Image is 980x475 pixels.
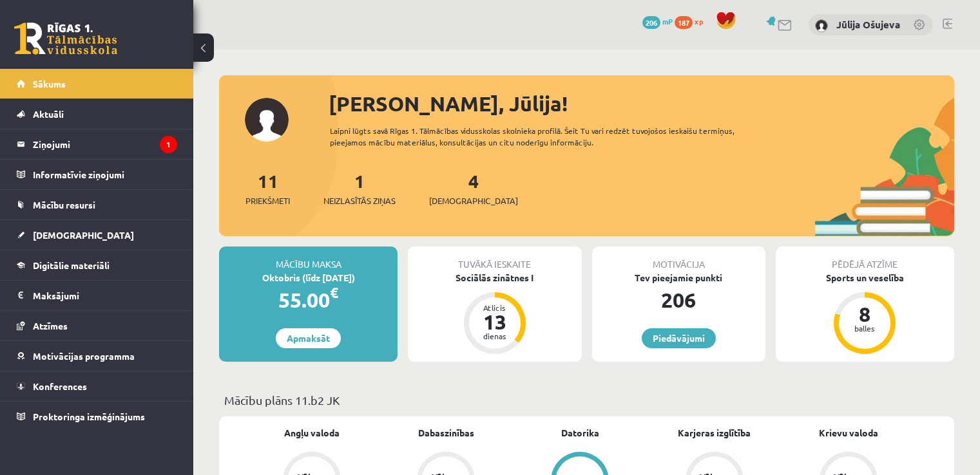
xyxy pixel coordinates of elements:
a: Angļu valoda [284,426,340,440]
span: Digitālie materiāli [33,259,110,271]
a: Maksājumi [17,281,177,310]
div: Pēdējā atzīme [776,247,954,271]
img: Jūlija Ošujeva [815,19,828,32]
span: € [330,283,338,302]
div: Sociālās zinātnes I [408,271,581,284]
div: Sports un veselība [776,271,954,284]
span: Motivācijas programma [33,350,135,362]
a: 187 xp [675,16,709,26]
a: Konferences [17,371,177,401]
a: Dabaszinības [418,426,474,440]
a: 1Neizlasītās ziņas [323,169,396,207]
div: 55.00 [219,284,398,315]
legend: Maksājumi [33,281,177,310]
a: Sociālās zinātnes I Atlicis 13 dienas [408,271,581,356]
span: [DEMOGRAPHIC_DATA] [429,194,518,207]
span: Atzīmes [33,320,68,331]
div: 13 [476,312,514,332]
a: Digitālie materiāli [17,250,177,280]
div: Oktobris (līdz [DATE]) [219,271,398,284]
a: Sports un veselība 8 balles [776,271,954,356]
a: Jūlija Ošujeva [836,18,900,31]
a: Informatīvie ziņojumi [17,160,177,189]
a: Datorika [561,426,599,440]
span: Mācību resursi [33,199,95,210]
a: Aktuāli [17,99,177,129]
span: 187 [675,16,693,29]
span: [DEMOGRAPHIC_DATA] [33,229,134,241]
a: 4[DEMOGRAPHIC_DATA] [429,169,518,207]
div: [PERSON_NAME], Jūlija! [329,88,954,119]
a: Apmaksāt [276,328,341,348]
div: balles [845,324,884,332]
span: 206 [642,16,660,29]
a: Piedāvājumi [642,328,716,348]
a: Ziņojumi1 [17,129,177,159]
span: Priekšmeti [245,194,290,207]
a: Karjeras izglītība [678,426,751,440]
span: Aktuāli [33,108,64,120]
span: Sākums [33,78,66,89]
div: 8 [845,304,884,324]
span: Neizlasītās ziņas [323,194,396,207]
div: Laipni lūgts savā Rīgas 1. Tālmācības vidusskolas skolnieka profilā. Šeit Tu vari redzēt tuvojošo... [330,125,771,148]
div: Tev pieejamie punkti [592,271,765,284]
div: Mācību maksa [219,247,398,271]
div: 206 [592,284,765,315]
a: Atzīmes [17,311,177,340]
div: dienas [476,332,514,340]
span: xp [695,16,703,26]
div: Tuvākā ieskaite [408,247,581,271]
a: Krievu valoda [819,426,878,440]
a: Sākums [17,69,177,98]
a: Motivācijas programma [17,341,177,371]
span: Konferences [33,380,87,392]
div: Atlicis [476,304,514,312]
a: Rīgas 1. Tālmācības vidusskola [14,23,117,55]
p: Mācību plāns 11.b2 JK [224,391,949,409]
i: 1 [160,136,177,153]
div: Motivācija [592,247,765,271]
span: mP [662,16,673,26]
legend: Informatīvie ziņojumi [33,160,177,189]
a: 206 mP [642,16,673,26]
span: Proktoringa izmēģinājums [33,411,145,422]
a: Proktoringa izmēģinājums [17,402,177,431]
a: 11Priekšmeti [245,169,290,207]
a: [DEMOGRAPHIC_DATA] [17,220,177,250]
legend: Ziņojumi [33,129,177,159]
a: Mācību resursi [17,190,177,219]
